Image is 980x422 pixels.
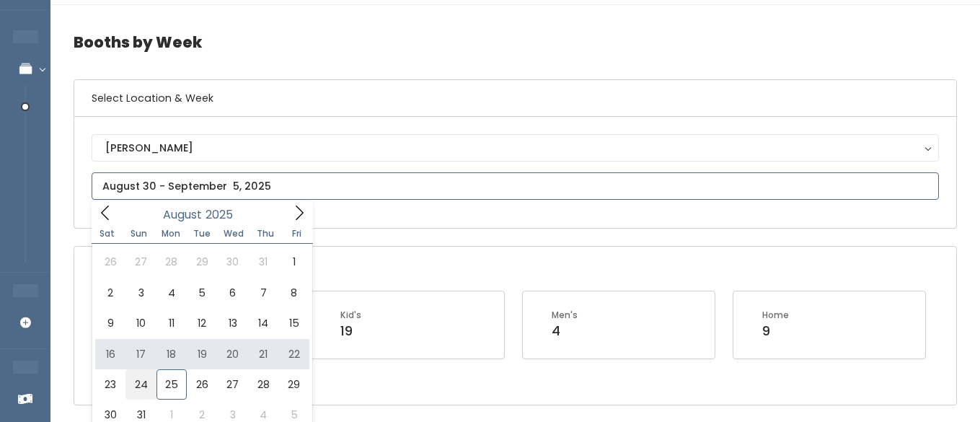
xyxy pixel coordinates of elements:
div: [PERSON_NAME] [105,140,925,156]
span: August 26, 2025 [187,369,217,400]
span: August 5, 2025 [187,278,217,308]
span: July 26, 2025 [95,247,125,277]
span: August 25, 2025 [156,369,187,400]
div: 9 [762,322,789,340]
span: August 2, 2025 [95,278,125,308]
span: August 14, 2025 [248,308,278,338]
span: Fri [281,229,313,238]
span: July 28, 2025 [156,247,187,277]
span: August 7, 2025 [248,278,278,308]
span: Thu [250,229,281,238]
span: August 3, 2025 [125,278,156,308]
span: Sat [92,229,123,238]
span: August 24, 2025 [125,369,156,400]
span: August 15, 2025 [278,308,309,338]
span: August 21, 2025 [248,339,278,369]
div: 19 [340,322,361,340]
span: Wed [218,229,250,238]
span: August 19, 2025 [187,339,217,369]
span: August 13, 2025 [218,308,248,338]
span: Sun [123,229,155,238]
span: August 6, 2025 [218,278,248,308]
h4: Booths by Week [74,22,957,62]
h6: Select Location & Week [74,80,956,117]
span: August 4, 2025 [156,278,187,308]
span: August 16, 2025 [95,339,125,369]
span: August 28, 2025 [248,369,278,400]
span: August 18, 2025 [156,339,187,369]
span: August 8, 2025 [278,278,309,308]
span: August [163,209,202,221]
span: August 1, 2025 [278,247,309,277]
span: July 30, 2025 [218,247,248,277]
span: July 31, 2025 [248,247,278,277]
span: August 12, 2025 [187,308,217,338]
div: Kid's [340,309,361,322]
div: 4 [552,322,578,340]
span: August 20, 2025 [218,339,248,369]
div: Men's [552,309,578,322]
input: Year [202,206,245,224]
span: August 10, 2025 [125,308,156,338]
span: August 11, 2025 [156,308,187,338]
span: August 27, 2025 [218,369,248,400]
button: [PERSON_NAME] [92,134,939,162]
span: August 9, 2025 [95,308,125,338]
span: Mon [155,229,187,238]
span: August 22, 2025 [278,339,309,369]
span: August 23, 2025 [95,369,125,400]
span: August 17, 2025 [125,339,156,369]
div: Home [762,309,789,322]
span: August 29, 2025 [278,369,309,400]
input: August 30 - September 5, 2025 [92,172,939,200]
span: July 29, 2025 [187,247,217,277]
span: Tue [186,229,218,238]
span: July 27, 2025 [125,247,156,277]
